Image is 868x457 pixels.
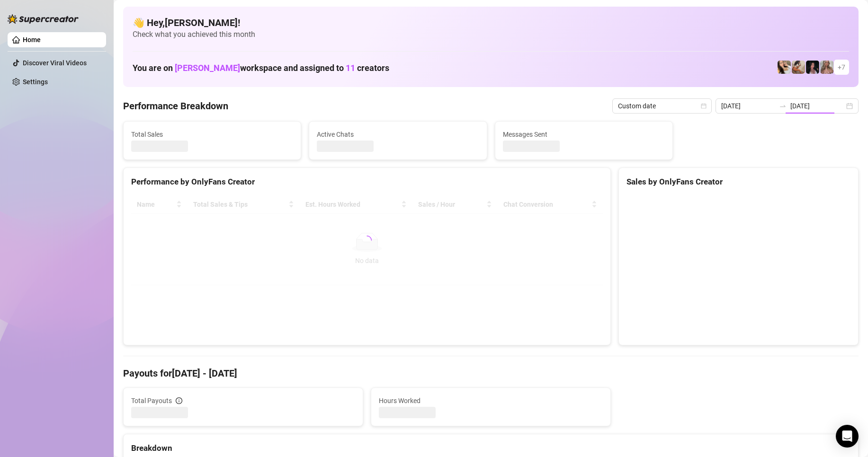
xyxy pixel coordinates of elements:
[23,78,48,86] a: Settings
[23,59,87,67] a: Discover Viral Videos
[175,63,240,73] span: [PERSON_NAME]
[626,176,850,188] div: Sales by OnlyFans Creator
[820,61,833,74] img: Kenzie (@dmaxkenz)
[806,61,819,74] img: Baby (@babyyyybellaa)
[131,129,293,140] span: Total Sales
[618,99,706,113] span: Custom date
[123,367,859,380] h4: Payouts for [DATE] - [DATE]
[836,425,859,448] div: Open Intercom Messenger
[379,395,603,406] span: Hours Worked
[133,29,849,40] span: Check what you achieved this month
[721,101,775,111] input: Start date
[778,61,791,74] img: Avry (@avryjennerfree)
[131,395,172,406] span: Total Payouts
[131,442,850,455] div: Breakdown
[8,14,79,24] img: logo-BBDzfeDw.svg
[792,61,805,74] img: Kayla (@kaylathaylababy)
[701,103,707,109] span: calendar
[790,101,844,111] input: End date
[123,99,228,113] h4: Performance Breakdown
[23,36,41,44] a: Home
[317,129,479,140] span: Active Chats
[133,16,849,29] h4: 👋 Hey, [PERSON_NAME] !
[838,62,845,72] span: + 7
[176,397,182,404] span: info-circle
[131,176,603,188] div: Performance by OnlyFans Creator
[779,102,787,110] span: to
[346,63,355,73] span: 11
[503,129,665,140] span: Messages Sent
[362,235,372,246] span: loading
[133,63,389,73] h1: You are on workspace and assigned to creators
[779,102,787,110] span: swap-right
